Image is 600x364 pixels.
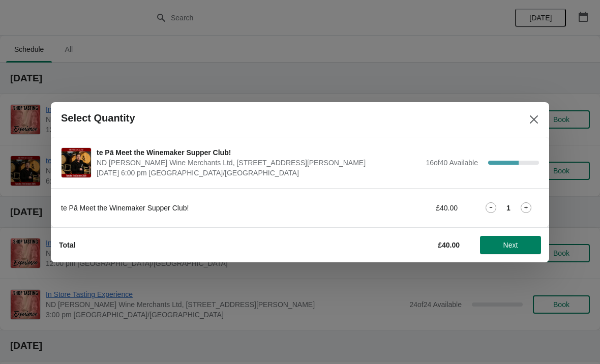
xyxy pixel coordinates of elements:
span: ND [PERSON_NAME] Wine Merchants Ltd, [STREET_ADDRESS][PERSON_NAME] [97,158,421,168]
span: [DATE] 6:00 pm [GEOGRAPHIC_DATA]/[GEOGRAPHIC_DATA] [97,168,421,178]
h2: Select Quantity [61,112,135,124]
strong: Total [59,241,75,249]
div: te Pā Meet the Winemaker Supper Club! [61,203,343,213]
strong: 1 [506,203,511,213]
img: te Pā Meet the Winemaker Supper Club! | ND John Wine Merchants Ltd, 90 Walter Road, Swansea SA1 4... [62,148,91,177]
span: 16 of 40 Available [426,159,478,167]
span: Next [503,241,518,249]
button: Close [525,110,543,129]
button: Next [480,236,541,254]
div: £40.00 [364,203,458,213]
span: te Pā Meet the Winemaker Supper Club! [97,147,421,158]
strong: £40.00 [438,241,460,249]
